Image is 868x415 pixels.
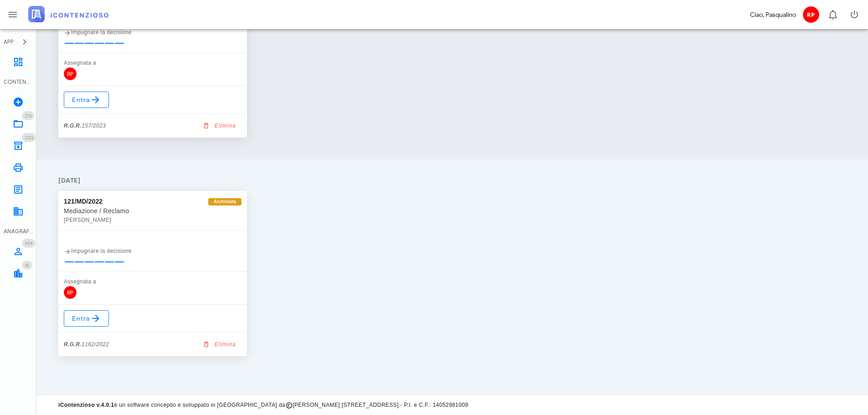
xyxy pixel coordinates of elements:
[803,6,819,23] span: RP
[25,241,33,246] span: 459
[64,286,77,299] span: RP
[64,277,241,286] div: Assegnata a
[22,133,36,142] span: Distintivo
[72,313,101,324] span: Entra
[25,262,30,268] span: 35
[198,338,241,351] button: Elimina
[204,122,236,130] span: Elimina
[800,4,822,26] button: RP
[25,135,33,141] span: 1223
[64,121,106,130] div: 157/2023
[64,92,109,108] a: Entra
[64,28,241,37] div: Impugnare la decisione
[28,6,108,22] img: logo-text-2x.png
[22,239,36,248] span: Distintivo
[64,58,241,67] div: Assegnata a
[72,94,101,105] span: Entra
[4,78,33,86] div: CONTENZIOSO
[64,340,109,349] div: 1162/2022
[750,10,796,20] div: Ciao, Pasqualino
[64,196,103,206] div: 121/MD/2022
[25,113,31,119] span: 273
[64,215,241,225] div: [PERSON_NAME]
[4,227,33,236] div: ANAGRAFICA
[204,340,236,348] span: Elimina
[64,67,77,80] span: RP
[198,119,241,132] button: Elimina
[58,176,846,185] h4: [DATE]
[22,111,34,120] span: Distintivo
[64,341,82,348] strong: R.G.R.
[22,261,32,270] span: Distintivo
[822,4,843,26] button: Distintivo
[64,310,109,327] a: Entra
[64,123,82,129] strong: R.G.R.
[58,402,114,408] strong: iContenzioso v.4.0.1
[64,246,241,256] div: Impugnare la decisione
[214,198,236,205] span: Archiviata
[64,206,241,215] div: Mediazione / Reclamo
